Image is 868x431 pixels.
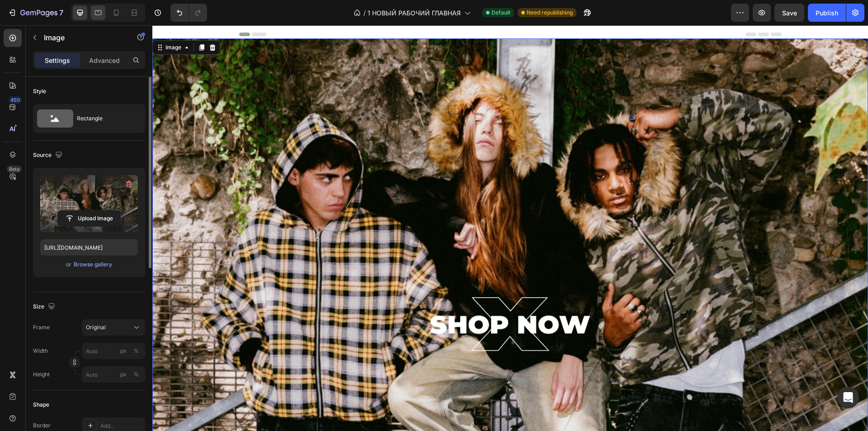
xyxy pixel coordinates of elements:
[33,87,46,95] div: Style
[86,323,106,332] span: Original
[77,108,132,129] div: Rectangle
[120,370,127,379] div: px
[491,9,510,17] span: Default
[89,56,120,65] p: Advanced
[808,4,846,22] button: Publish
[133,347,139,355] div: %
[7,166,22,173] div: Beta
[782,9,797,17] span: Save
[44,32,121,43] p: Image
[82,319,145,336] button: Original
[774,4,804,22] button: Save
[133,370,139,379] div: %
[118,346,129,356] button: %
[170,4,207,22] div: Undo/Redo
[100,422,143,430] div: Add...
[120,347,127,355] div: px
[40,239,138,256] input: https://example.com/image.jpg
[82,343,145,359] input: px%
[33,422,51,430] div: Border
[33,370,50,379] label: Height
[527,9,573,17] span: Need republishing
[152,25,868,431] iframe: Design area
[131,346,142,356] button: px
[9,96,22,104] div: 450
[33,323,50,332] label: Frame
[33,149,64,161] div: Source
[45,56,70,65] p: Settings
[33,301,57,313] div: Size
[73,260,113,269] button: Browse gallery
[74,260,112,269] div: Browse gallery
[82,366,145,383] input: px%
[816,8,838,18] div: Publish
[368,8,461,18] span: 1 НОВЫЙ РАБОЧИЙ ГЛАВНАЯ
[66,259,71,270] span: or
[363,8,366,18] span: /
[131,369,142,380] button: px
[57,210,121,227] button: Upload Image
[4,4,67,22] button: 7
[118,369,129,380] button: %
[33,401,49,409] div: Shape
[33,347,48,355] label: Width
[59,7,63,18] p: 7
[837,387,859,408] div: Open Intercom Messenger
